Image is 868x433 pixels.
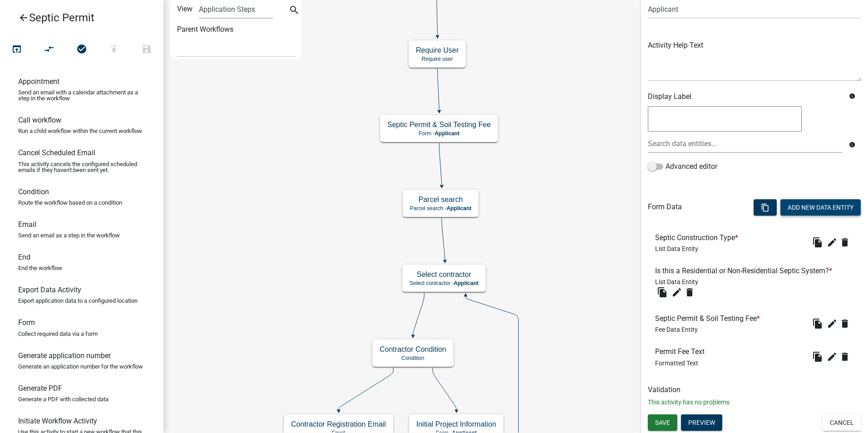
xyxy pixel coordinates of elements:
p: This activity has no problems [648,398,861,407]
p: Send an email with a calendar attachment as a step in the workflow [18,89,145,101]
label: Parent Workflows [177,20,233,39]
span: Applicant [447,205,472,212]
i: edit [671,287,682,298]
wm-modal-confirm: Delete [839,235,854,250]
button: edit [825,235,839,250]
button: file_copy [655,285,670,300]
label: Advanced editor [648,161,717,172]
p: Parcel search - [410,205,471,212]
button: file_copy [810,235,825,250]
h5: Require User [416,46,459,54]
i: delete [839,318,850,329]
h5: Initial Project Information [416,420,496,428]
i: compare_arrows [44,44,55,56]
div: Workflow actions [0,40,163,62]
i: info [849,93,855,99]
h6: Generate application number [18,351,111,360]
input: Search data entities... [648,134,842,153]
h6: Form Data [648,202,682,211]
h6: Condition [18,187,49,196]
h6: Permit Fee Text [655,347,708,356]
button: Preview [681,414,722,431]
h6: Septic Permit & Soil Testing Fee [655,314,764,323]
a: Septic Permit [7,7,149,28]
span: Formatted Text [655,359,698,367]
i: file_copy [812,318,823,329]
button: file_copy [810,349,825,364]
button: delete [839,235,854,250]
button: Auto Layout [33,40,65,59]
i: arrow_back [18,12,29,25]
p: Condition [380,355,446,361]
h6: Cancel Scheduled Email [18,148,95,157]
wm-modal-confirm: Delete [839,316,854,331]
h6: Initiate Workflow Activity [18,417,97,425]
i: file_copy [657,287,668,298]
span: List Data Entity [655,245,698,252]
h6: Generate PDF [18,384,62,393]
i: edit [827,351,838,362]
wm-modal-confirm: Delete [684,285,699,300]
span: Fee Data Entity [655,326,698,333]
p: Send an email as a step in the workflow [18,232,120,238]
button: Cancel [823,414,861,431]
button: No problems [65,40,98,59]
i: content_copy [761,203,769,212]
h6: Email [18,220,36,229]
wm-modal-confirm: Bulk Actions [754,204,777,212]
p: Generate an application number for the workflow [18,364,143,369]
button: delete [839,349,854,364]
h5: Parcel search [410,195,471,204]
i: save [141,44,152,56]
h5: Contractor Condition [380,345,446,354]
h6: Septic Construction Type [655,233,742,242]
i: delete [684,287,695,298]
button: file_copy [810,316,825,331]
button: Publish [98,40,130,59]
i: check_circle [76,44,87,56]
wm-modal-confirm: Delete [839,349,854,364]
h6: Form [18,318,35,327]
button: edit [670,285,684,300]
h5: Select contractor [409,270,478,279]
i: delete [839,237,850,248]
h6: Appointment [18,77,59,86]
button: edit [825,349,839,364]
i: edit [827,318,838,329]
button: search [287,4,301,18]
p: Route the workflow based on a condition [18,200,122,206]
h6: Export Data Activity [18,285,81,294]
button: content_copy [754,199,777,216]
span: Save [655,418,670,426]
span: List Data Entity [655,278,698,285]
button: Test Workflow [0,40,33,59]
h6: Call workflow [18,116,61,124]
h6: Validation [648,385,861,394]
i: open_in_browser [11,44,22,56]
button: Save [130,40,163,59]
p: Select contractor - [409,280,478,286]
button: delete [684,285,699,300]
i: file_copy [812,351,823,362]
h5: Contractor Registration Email [291,420,386,428]
p: Run a child workflow within the current workflow [18,128,142,134]
button: Add New Data Entity [780,199,861,216]
i: edit [827,237,838,248]
i: file_copy [812,237,823,248]
span: Applicant [434,130,459,137]
p: End the workflow [18,265,62,271]
i: delete [839,351,850,362]
button: delete [839,316,854,331]
button: Save [648,414,677,431]
p: This activity cancels the configured scheduled emails if they haven't been sent yet. [18,161,145,173]
p: Require user [416,56,459,62]
span: Applicant [454,280,478,286]
p: Form - [387,130,491,137]
h5: Septic Permit & Soil Testing Fee [387,120,491,129]
h6: End [18,253,30,261]
h6: Is this a Residential or Non-Residential Septic System? [655,266,836,275]
i: publish [108,44,119,56]
p: Collect required data via a form [18,331,98,337]
i: info [849,142,855,148]
p: Generate a PDF with collected data [18,396,108,402]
